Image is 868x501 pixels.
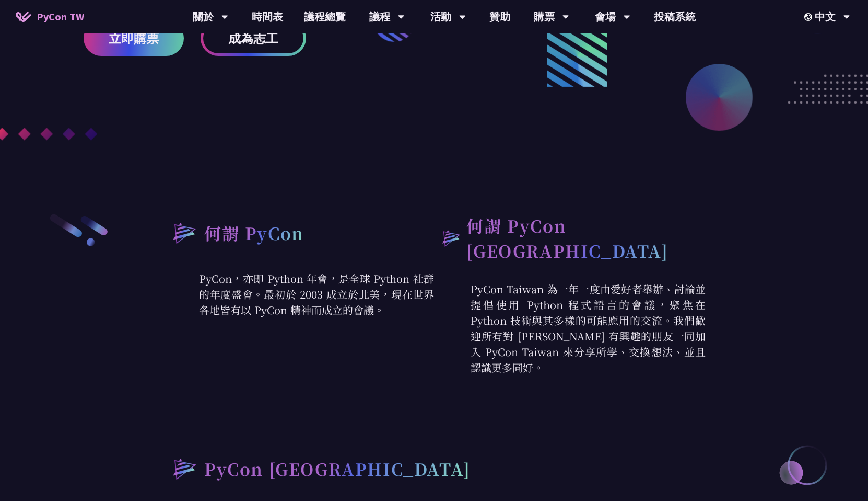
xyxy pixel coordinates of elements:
img: Home icon of PyCon TW 2025 [16,12,31,22]
span: 成為志工 [228,32,278,45]
span: 立即購票 [109,32,159,45]
h2: PyCon [GEOGRAPHIC_DATA] [204,456,471,481]
img: heading-bullet [162,213,204,253]
img: heading-bullet [162,449,204,488]
h2: 何謂 PyCon [GEOGRAPHIC_DATA] [466,213,706,263]
a: PyCon TW [5,4,95,30]
span: PyCon TW [37,9,84,25]
a: 立即購票 [84,20,184,56]
p: PyCon Taiwan 為一年一度由愛好者舉辦、討論並提倡使用 Python 程式語言的會議，聚焦在 Python 技術與其多樣的可能應用的交流。我們歡迎所有對 [PERSON_NAME] 有... [434,281,706,375]
p: PyCon，亦即 Python 年會，是全球 Python 社群的年度盛會。最初於 2003 成立於北美，現在世界各地皆有以 PyCon 精神而成立的會議。 [162,271,434,318]
h2: 何謂 PyCon [204,220,304,245]
img: Locale Icon [804,13,815,21]
a: 成為志工 [201,20,306,56]
img: heading-bullet [434,222,466,254]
